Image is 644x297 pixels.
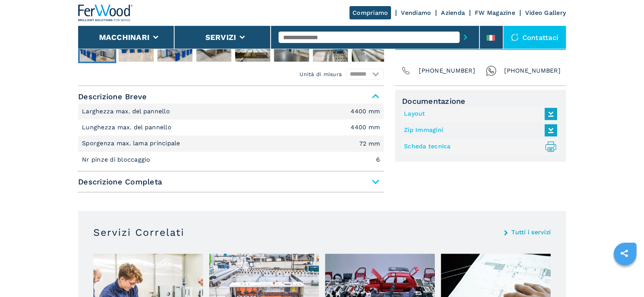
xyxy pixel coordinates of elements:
[400,65,411,76] img: Phone
[475,9,515,16] a: FW Magazine
[404,108,553,120] a: Layout
[82,123,173,132] p: Lunghezza max. del pannello
[82,156,152,164] p: Nr pinze di bloccaggio
[82,139,182,148] p: Sporgenza max. lama principale
[511,229,551,235] a: Tutti i servizi
[349,6,391,19] a: Compriamo
[351,124,380,130] em: 4400 mm
[503,26,566,49] div: Contattaci
[82,107,172,116] p: Larghezza max. del pannello
[78,5,133,21] img: Ferwood
[78,90,384,103] span: Descrizione Breve
[404,140,553,153] a: Scheda tecnica
[78,103,384,168] div: Descrizione Breve
[402,97,559,106] span: Documentazione
[419,65,475,76] span: [PHONE_NUMBER]
[525,9,566,16] a: Video Gallery
[93,226,184,238] h3: Servizi Correlati
[612,263,638,291] iframe: Chat
[511,33,519,41] img: Contattaci
[376,157,380,163] em: 6
[300,70,342,78] em: Unità di misura
[401,9,431,16] a: Vendiamo
[486,65,497,76] img: Whatsapp
[359,141,380,147] em: 72 mm
[460,29,471,46] button: submit-button
[504,65,561,76] span: [PHONE_NUMBER]
[99,33,150,42] button: Macchinari
[404,124,553,137] a: Zip Immagini
[78,175,384,189] span: Descrizione Completa
[441,9,465,16] a: Azienda
[205,33,236,42] button: Servizi
[615,244,634,263] a: sharethis
[351,108,380,114] em: 4400 mm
